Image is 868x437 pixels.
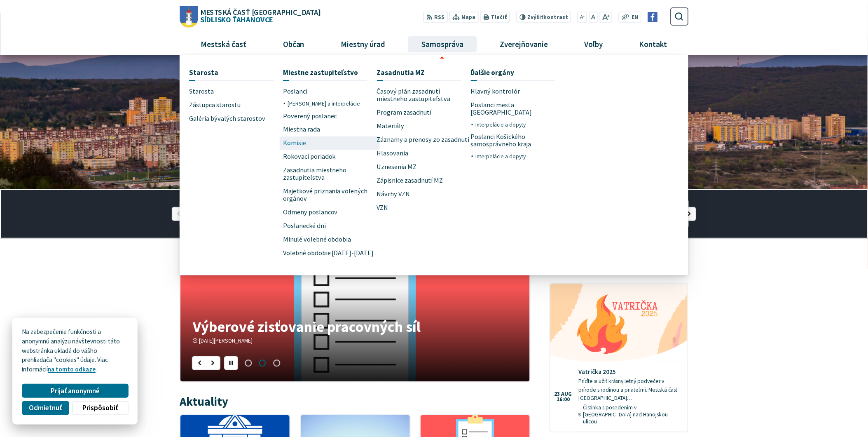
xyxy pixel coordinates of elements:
div: Predošlý slajd [172,207,186,221]
a: Voľby [569,33,618,55]
span: Zverejňovanie [497,33,551,55]
button: Zvýšiťkontrast [516,12,571,23]
a: Zasadnutia miestneho zastupiteľstva [283,164,377,185]
span: Interpelácie a dopyty [475,119,526,130]
a: Ďalšie orgány [471,65,555,80]
a: Uznesenia MZ [377,160,471,174]
span: kontrast [527,14,568,21]
span: Miestny úrad [337,33,388,55]
a: EN [629,13,641,22]
a: Mestská časť [186,33,262,55]
button: Prispôsobiť [72,401,128,415]
span: Starosta [189,65,218,80]
span: Rokovací poriadok [283,150,336,164]
button: Zväčšiť veľkosť písma [599,12,612,23]
button: Prijať anonymné [22,384,128,398]
a: Majetkové priznania volených orgánov [283,184,377,205]
a: Starosta [189,65,274,80]
a: Interpelácie a dopyty [475,151,565,162]
a: Hlasovania [377,146,471,160]
a: Samospráva [407,33,479,55]
span: Mestská časť [GEOGRAPHIC_DATA] [200,8,321,16]
img: Prejsť na domovskú stránku [180,6,198,27]
a: Interpelácie a dopyty [475,119,565,130]
div: Pozastaviť pohyb slajdera [224,356,238,370]
span: Mapa [461,13,475,22]
a: Výberové zisťovanie pracovných síl [DATE][PERSON_NAME] [180,264,530,382]
span: Miestna rada [283,123,320,136]
p: Príďte si užiť krásny letný podvečer v prírode s rodinou a priateľmi. Mestská časť [GEOGRAPHIC_DA... [578,377,681,403]
a: Zasadnutia MZ [377,65,461,80]
span: Kontakt [636,33,670,55]
a: Poslanci Košického samosprávneho kraja [471,130,565,151]
span: Hlavný kontrolór [471,85,520,99]
a: Volebné obdobie [DATE]-[DATE] [283,246,377,260]
a: Návrhy VZN [377,187,471,201]
a: Materiály [377,119,471,133]
span: Hlasovania [377,146,409,160]
span: [PERSON_NAME] a interpelácie [288,98,360,109]
div: Predošlý slajd [192,356,206,370]
a: Hlavný kontrolór [471,85,565,99]
span: Občan [280,33,307,55]
span: Mestská časť [198,33,250,55]
span: Volebné obdobie [DATE]-[DATE] [283,246,374,260]
button: Tlačiť [480,12,510,23]
h3: Udalosti [550,263,593,276]
a: Kontakt [624,33,682,55]
span: Poslanci [283,85,307,99]
a: Minulé volebné obdobia [283,233,377,246]
span: Poverený poslanec [283,109,337,123]
a: Komisie [283,136,377,150]
a: VZN [377,201,471,214]
a: Rokovací poriadok [283,150,377,164]
span: [DATE][PERSON_NAME] [199,337,253,344]
div: 2 / 3 [180,264,530,382]
span: Odmeny poslancov [283,205,338,219]
a: Odmeny poslancov [283,205,377,219]
a: Logo Sídlisko Ťahanovce, prejsť na domovskú stránku. [180,6,321,27]
a: na tomto odkaze [48,365,96,373]
span: Komisie [283,136,306,150]
span: Prejsť na slajd 3 [269,356,283,370]
span: Voľby [581,33,606,55]
span: Prispôsobiť [82,404,118,412]
span: 23 [554,391,560,397]
a: Zástupca starostu [189,98,283,112]
div: Nasledujúci slajd [682,207,696,221]
button: Odmietnuť [22,401,69,415]
div: Nasledujúci slajd [206,356,220,370]
span: Zástupca starostu [189,98,241,112]
span: Materiály [377,119,405,133]
span: Ďalšie orgány [471,65,515,80]
span: Záznamy a prenosy zo zasadnutí [377,133,470,146]
span: Odmietnuť [29,404,62,412]
h1: Sídlisko Ťahanovce [198,8,321,23]
a: Zverejňovanie [485,33,563,55]
span: Prijať anonymné [51,387,100,395]
span: Prejsť na slajd 1 [241,356,255,370]
a: Záznamy a prenosy zo zasadnutí [377,133,471,146]
h4: Výberové zisťovanie pracovných síl [193,319,517,334]
a: RSS [423,12,448,23]
span: Starosta [189,85,214,99]
span: EN [632,13,638,22]
a: Program zasadnutí [377,106,471,119]
span: Tlačiť [491,14,507,21]
a: Miestne zastupiteľstvo [283,65,367,80]
a: Vatrička 2025 Príďte si užiť krásny letný podvečer v prírode s rodinou a priateľmi. Mestská časť ... [550,284,688,432]
p: Na zabezpečenie funkčnosti a anonymnú analýzu návštevnosti táto webstránka ukladá do vášho prehli... [22,327,128,374]
a: Poslanci mesta [GEOGRAPHIC_DATA] [471,98,565,119]
button: Zmenšiť veľkosť písma [578,12,587,23]
button: Nastaviť pôvodnú veľkosť písma [589,12,598,23]
a: Miestna rada [283,123,377,136]
a: Poslanci [283,85,377,99]
img: Prejsť na Facebook stránku [648,12,658,22]
span: Interpelácie a dopyty [475,151,526,162]
span: aug [562,391,572,397]
span: Prejsť na slajd 2 [255,356,269,370]
span: Samospráva [418,33,466,55]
